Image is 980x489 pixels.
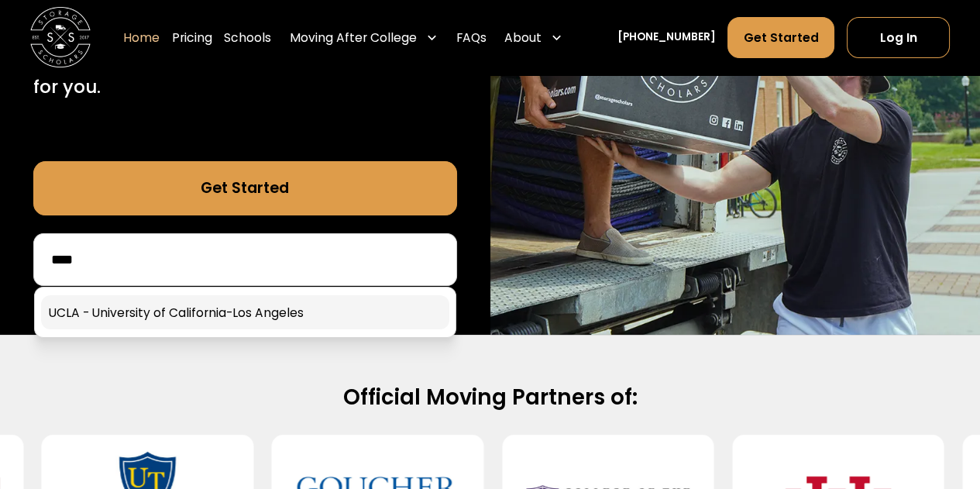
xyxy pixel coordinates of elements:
a: Get Started [727,17,834,58]
div: Moving After College [284,17,444,60]
a: FAQs [456,17,487,60]
a: Home [123,17,160,60]
div: Moving After College [290,29,417,46]
a: Get Started [33,161,457,215]
div: About [498,17,569,60]
a: Schools [224,17,271,60]
img: Storage Scholars main logo [30,8,91,68]
a: home [30,8,91,68]
a: [PHONE_NUMBER] [617,30,716,46]
a: Pricing [172,17,212,60]
a: Log In [847,17,950,58]
div: About [504,29,542,46]
h2: Official Moving Partners of: [49,384,931,412]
